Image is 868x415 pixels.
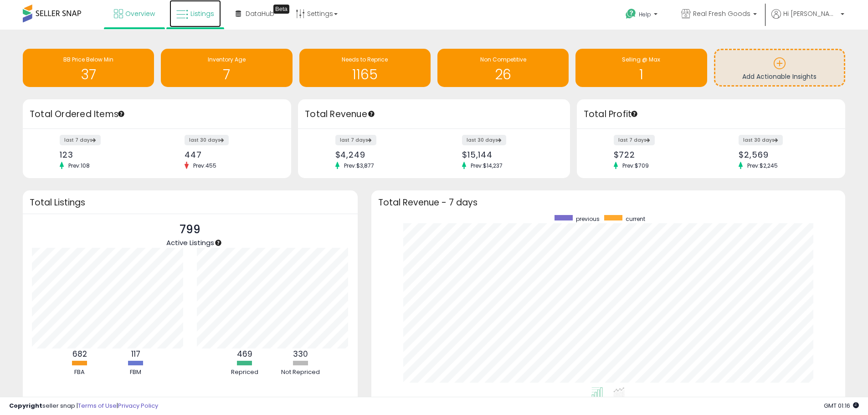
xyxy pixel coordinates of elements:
h1: 1165 [304,67,426,82]
h1: 37 [27,67,149,82]
div: 447 [185,150,275,159]
span: Prev: $14,237 [466,162,507,169]
b: 330 [293,348,308,359]
a: Inventory Age 7 [161,49,292,87]
span: Listings [190,9,214,18]
label: last 7 days [614,135,655,145]
h3: Total Listings [30,199,351,206]
span: Real Fresh Goods [693,9,750,18]
div: $15,144 [462,150,554,159]
a: Help [618,1,667,30]
label: last 7 days [60,135,101,145]
span: current [626,215,645,223]
strong: Copyright [9,401,42,410]
span: Inventory Age [208,56,246,63]
h1: 1 [580,67,702,82]
div: $722 [614,150,704,159]
span: Prev: 455 [189,162,221,169]
b: 469 [237,348,252,359]
div: Tooltip anchor [214,239,222,247]
label: last 7 days [335,135,376,145]
label: last 30 days [185,135,229,145]
span: Overview [125,9,155,18]
a: Hi [PERSON_NAME] [771,9,844,30]
div: Not Repriced [273,368,328,377]
div: $2,569 [739,150,829,159]
a: Add Actionable Insights [715,50,844,85]
span: Prev: $3,877 [339,162,379,169]
span: Selling @ Max [622,56,660,63]
div: 123 [60,150,150,159]
a: Needs to Reprice 1165 [299,49,431,87]
div: FBA [52,368,107,377]
h1: 7 [165,67,288,82]
span: Prev: 108 [64,162,94,169]
div: Repriced [217,368,272,377]
span: 2025-08-12 01:16 GMT [824,401,859,410]
div: Tooltip anchor [630,110,638,118]
span: Needs to Reprice [342,56,388,63]
a: Terms of Use [78,401,117,410]
span: BB Price Below Min [63,56,113,63]
div: seller snap | | [9,402,158,410]
span: Help [639,10,651,18]
label: last 30 days [462,135,506,145]
a: BB Price Below Min 37 [23,49,154,87]
span: Active Listings [166,238,214,247]
a: Privacy Policy [118,401,158,410]
h3: Total Revenue [305,108,563,121]
div: $4,249 [335,150,427,159]
b: 682 [72,348,87,359]
a: Non Competitive 26 [437,49,569,87]
span: DataHub [246,9,274,18]
div: Tooltip anchor [273,5,289,14]
i: Get Help [625,8,637,20]
span: Add Actionable Insights [742,72,817,81]
h3: Total Ordered Items [30,108,284,121]
h3: Total Revenue - 7 days [378,199,838,206]
b: 117 [131,348,140,359]
h1: 26 [442,67,564,82]
span: Non Competitive [480,56,526,63]
a: Selling @ Max 1 [575,49,707,87]
span: Prev: $2,245 [743,162,782,169]
label: last 30 days [739,135,783,145]
span: Prev: $709 [618,162,653,169]
div: Tooltip anchor [367,110,375,118]
div: FBM [108,368,163,377]
h3: Total Profit [584,108,838,121]
span: Hi [PERSON_NAME] [783,9,838,18]
span: previous [576,215,600,223]
div: Tooltip anchor [117,110,125,118]
p: 799 [166,221,214,238]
